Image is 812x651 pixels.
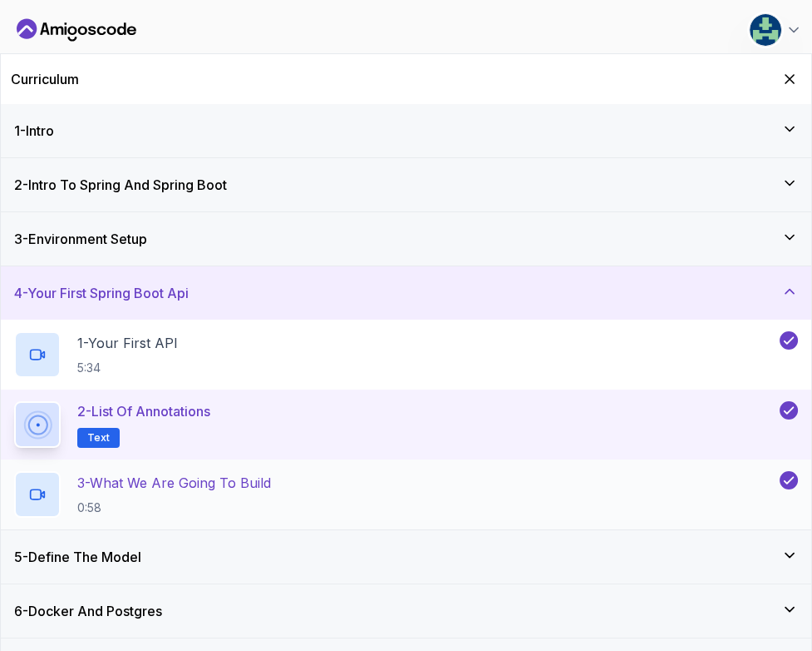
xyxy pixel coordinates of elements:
[14,229,147,249] h3: 3 - Environment Setup
[11,69,79,89] h2: Curriculum
[77,360,178,376] p: 5:34
[17,17,136,43] a: Dashboard
[1,266,811,320] button: 4-Your First Spring Boot Api
[1,212,811,266] button: 3-Environment Setup
[77,473,271,493] p: 3 - What We Are Going To Build
[77,401,210,421] p: 2 - List of Annotations
[14,471,798,518] button: 3-What We Are Going To Build0:58
[778,67,801,91] button: Hide Curriculum for mobile
[14,401,798,448] button: 2-List of AnnotationsText
[14,121,54,141] h3: 1 - Intro
[749,13,802,47] button: user profile image
[750,14,781,46] img: user profile image
[1,104,811,157] button: 1-Intro
[14,283,189,303] h3: 4 - Your First Spring Boot Api
[1,530,811,584] button: 5-Define The Model
[87,431,110,445] span: Text
[14,175,227,195] h3: 2 - Intro To Spring And Spring Boot
[1,584,811,638] button: 6-Docker And Postgres
[14,331,798,378] button: 1-Your First API5:34
[77,333,178,353] p: 1 - Your First API
[14,601,162,621] h3: 6 - Docker And Postgres
[77,499,271,516] p: 0:58
[1,158,811,211] button: 2-Intro To Spring And Spring Boot
[14,547,141,567] h3: 5 - Define The Model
